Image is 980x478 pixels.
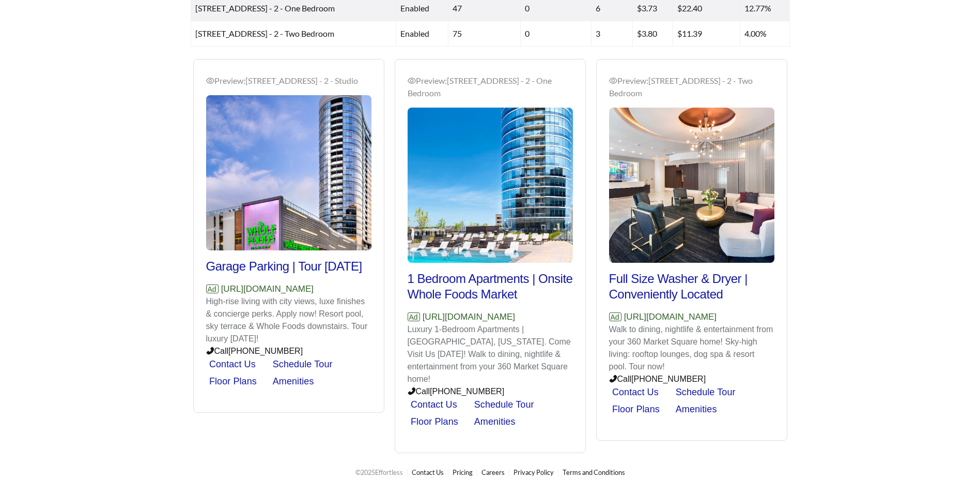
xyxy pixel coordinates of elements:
td: 4.00% [740,21,790,47]
a: Amenities [676,404,717,414]
td: $11.39 [673,21,740,47]
p: [URL][DOMAIN_NAME] [609,310,774,324]
td: 75 [448,21,521,47]
span: Ad [609,312,621,321]
a: Pricing [453,468,473,476]
img: Preview_360 Market Square - 2 - One Bedroom [408,108,573,263]
a: Terms and Conditions [563,468,625,476]
a: Amenities [474,416,516,427]
p: Luxury 1-Bedroom Apartments | [GEOGRAPHIC_DATA], [US_STATE]. Come Visit Us [DATE]! Walk to dining... [408,323,573,385]
img: Preview_360 Market Square - 2 - Two Bedroom [609,108,774,263]
h2: 1 Bedroom Apartments | Onsite Whole Foods Market [408,271,573,302]
a: Contact Us [411,399,457,410]
span: © 2025 Effortless [355,468,403,476]
span: phone [408,387,416,395]
p: Call [PHONE_NUMBER] [408,385,573,398]
a: Privacy Policy [514,468,554,476]
a: Contact Us [412,468,444,476]
a: Schedule Tour [474,399,534,410]
a: Floor Plans [612,404,660,414]
span: eye [408,77,416,85]
p: Walk to dining, nightlife & entertainment from your 360 Market Square home! Sky-high living: roof... [609,323,774,373]
span: [STREET_ADDRESS] - 2 - Two Bedroom [195,28,334,38]
td: $3.80 [633,21,673,47]
div: Preview: [STREET_ADDRESS] - 2 - Two Bedroom [609,74,774,99]
span: enabled [400,3,429,13]
h2: Full Size Washer & Dryer | Conveniently Located [609,271,774,302]
p: Call [PHONE_NUMBER] [609,373,774,385]
span: Ad [408,312,420,321]
span: eye [609,77,617,85]
a: Careers [481,468,505,476]
td: 3 [592,21,633,47]
a: Schedule Tour [676,387,736,397]
td: 0 [521,21,592,47]
span: [STREET_ADDRESS] - 2 - One Bedroom [195,3,335,13]
div: Preview: [STREET_ADDRESS] - 2 - One Bedroom [408,74,573,99]
span: enabled [400,28,429,38]
span: phone [609,375,617,383]
a: Floor Plans [411,416,458,427]
p: [URL][DOMAIN_NAME] [408,310,573,324]
a: Contact Us [612,387,659,397]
